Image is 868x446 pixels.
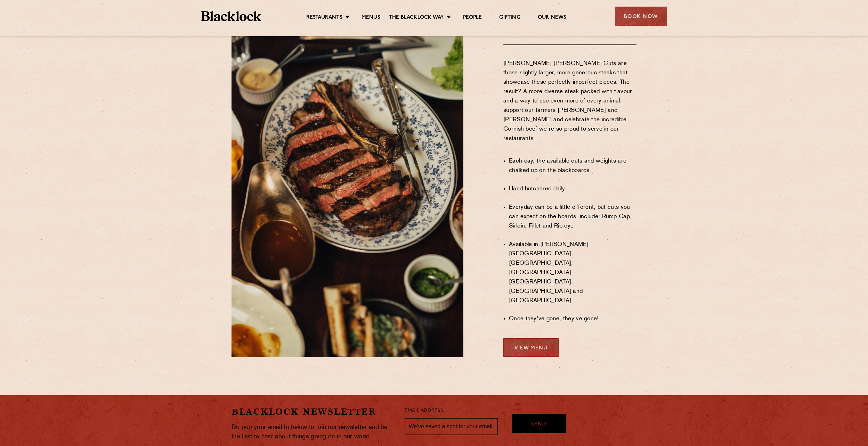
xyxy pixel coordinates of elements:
li: Each day, the available cuts and weights are chalked up on the blackboards [509,157,636,175]
li: Available in [PERSON_NAME][GEOGRAPHIC_DATA], [GEOGRAPHIC_DATA], [GEOGRAPHIC_DATA], [GEOGRAPHIC_DA... [509,240,636,306]
a: Restaurants [306,14,342,22]
a: The Blacklock Way [389,14,444,22]
p: [PERSON_NAME] [PERSON_NAME] Cuts are those slightly larger, more generous steaks that showcase th... [503,59,636,153]
div: Book Now [615,7,667,26]
a: People [463,14,482,22]
h2: Blacklock Newsletter [232,406,394,418]
a: View Menu [503,338,559,357]
li: Hand butchered daily [509,184,636,194]
li: Everyday can be a little different, but cuts you can expect on the boards, include: Rump Cap, Sir... [509,203,636,231]
input: We’ve saved a spot for your email... [405,418,498,435]
label: Email Address [405,407,443,415]
a: Gifting [499,14,520,22]
img: BL_Textured_Logo-footer-cropped.svg [201,11,261,21]
a: Our News [538,14,567,22]
li: Once they've gone, they've gone! [509,314,636,324]
p: Do pop your email in below to join our newsletter and be the first to hear about things going on ... [232,423,394,441]
a: Menus [362,14,380,22]
span: Send [531,421,546,429]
